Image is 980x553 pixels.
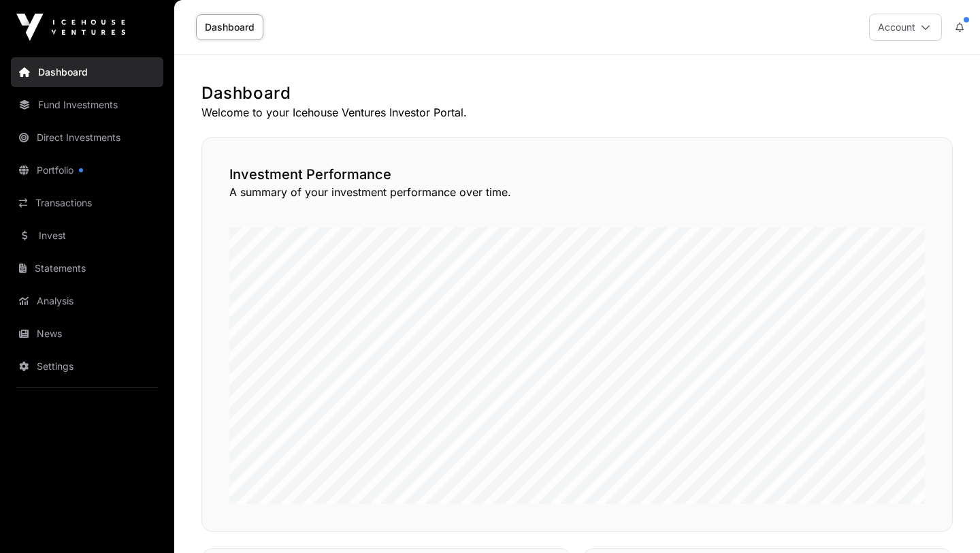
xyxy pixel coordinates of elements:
a: Fund Investments [11,90,163,120]
a: Transactions [11,188,163,218]
p: Welcome to your Icehouse Ventures Investor Portal. [201,104,953,121]
a: Settings [11,351,163,381]
a: Direct Investments [11,123,163,153]
a: Statements [11,253,163,283]
a: Invest [11,221,163,251]
button: Account [869,14,942,41]
h1: Dashboard [201,82,953,104]
a: Dashboard [11,57,163,87]
a: News [11,319,163,349]
a: Portfolio [11,155,163,185]
h2: Investment Performance [229,165,925,184]
a: Analysis [11,286,163,316]
p: A summary of your investment performance over time. [229,184,925,200]
img: Icehouse Ventures Logo [16,14,125,41]
a: Dashboard [196,14,263,40]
